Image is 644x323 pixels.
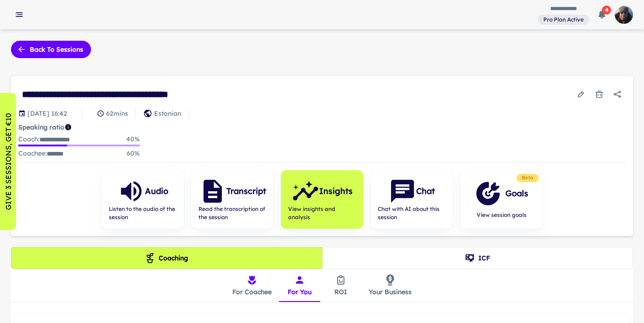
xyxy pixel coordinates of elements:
button: Coaching [11,247,322,269]
button: Your Business [361,269,419,302]
button: For You [279,269,320,302]
button: Share session [609,86,626,102]
p: Session date [27,108,67,118]
button: ChatChat with AI about this session [370,170,453,229]
p: Coach : [18,134,70,145]
p: Coachee : [18,148,64,159]
span: Read the transcription of the session [199,205,266,221]
button: Edit session [573,86,589,102]
div: insights tabs [225,269,419,302]
svg: Coach/coachee ideal ratio of speaking is roughly 20:80. Mentor/mentee ideal ratio of speaking is ... [64,124,72,131]
span: View session goals [474,211,528,219]
span: Pro Plan Active [540,16,587,24]
p: GIVE 3 SESSIONS, GET €10 [3,113,14,210]
button: For Coachee [225,269,279,302]
img: photoURL [615,5,633,24]
div: theme selection [11,247,633,269]
button: GoalsView session goals [460,170,542,229]
button: AudioListen to the audio of the session [102,170,184,229]
h6: Chat [416,185,435,198]
p: Estonian [154,108,181,118]
span: View and manage your current plan and billing details. [538,15,589,24]
span: Chat with AI about this session [378,205,445,221]
button: 4 [593,5,611,24]
span: Listen to the audio of the session [109,205,177,221]
p: 60 % [127,148,140,159]
p: 62 mins [106,108,128,118]
strong: Speaking ratio [18,123,64,131]
button: ICF [322,247,633,269]
span: Beta [518,174,537,182]
button: ROI [320,269,361,302]
h6: Insights [319,185,353,198]
h6: Goals [505,187,528,200]
h6: Audio [145,185,168,198]
p: 40 % [126,134,140,145]
button: TranscriptRead the transcription of the session [191,170,274,229]
button: Back to sessions [11,41,91,58]
button: InsightsView insights and analysis [281,170,363,229]
h6: Transcript [226,185,266,198]
button: Delete session [591,86,607,102]
span: 4 [602,5,611,15]
a: View and manage your current plan and billing details. [538,14,589,25]
span: View insights and analysis [288,205,356,221]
